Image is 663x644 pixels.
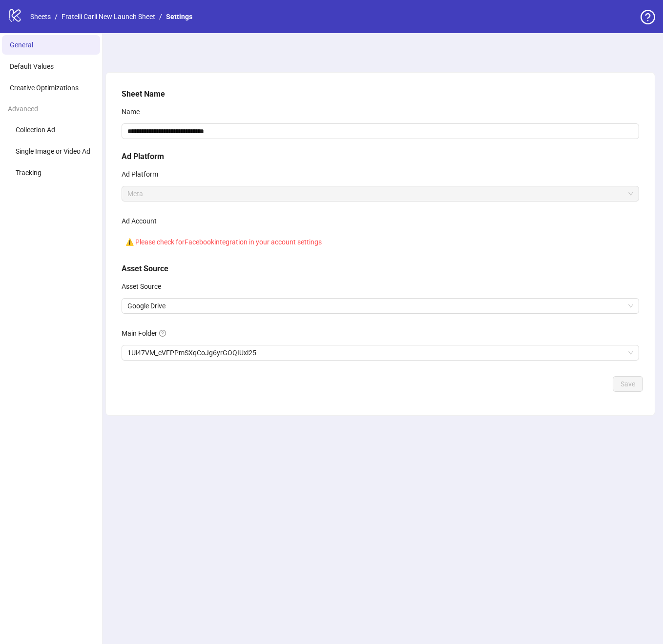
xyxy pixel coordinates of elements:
h5: Ad Platform [122,151,639,162]
input: Name [122,123,639,139]
span: Creative Optimizations [10,84,79,92]
span: 1Ui47VM_cVFPPmSXqCoJg6yrGOQIUxl25 [127,345,633,360]
label: Name [122,104,146,120]
h5: Sheet Name [122,88,639,100]
span: Meta [127,186,633,201]
label: Asset Source [122,279,167,294]
span: Single Image or Video Ad [16,147,90,155]
label: Ad Platform [122,166,165,182]
li: / [159,11,162,22]
button: Save [613,376,643,392]
li: / [55,11,58,22]
span: Google Drive [127,299,633,313]
a: Fratelli Carli New Launch Sheet [60,11,157,22]
span: General [10,41,33,49]
a: Sheets [28,11,53,22]
label: Ad Account [122,213,163,229]
span: Collection Ad [16,126,55,134]
label: Main Folder [122,325,172,341]
span: question-circle [159,330,166,337]
span: Tracking [16,169,41,177]
a: Settings [164,11,194,22]
h5: Asset Source [122,263,639,275]
span: question-circle [641,10,655,24]
div: ⚠️ Please check for Facebook integration in your account settings [122,233,639,251]
span: Default Values [10,62,54,70]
